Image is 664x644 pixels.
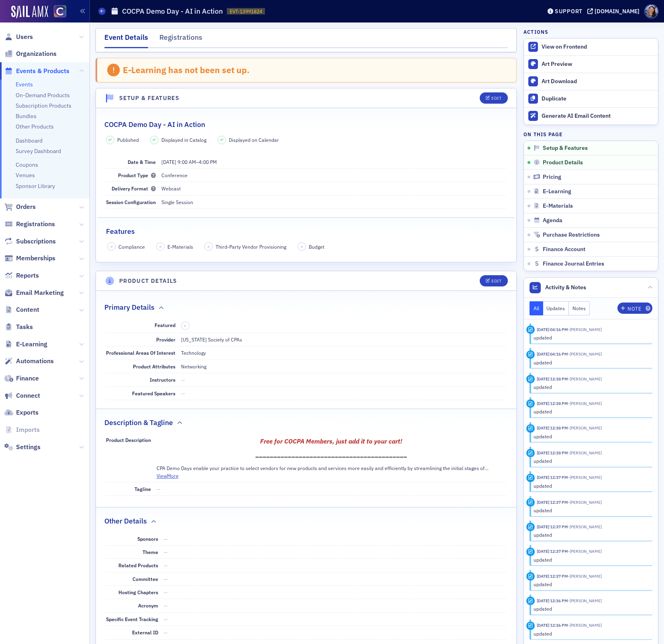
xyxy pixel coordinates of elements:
[537,524,568,530] time: 9/11/2025 12:37 PM
[208,244,210,249] span: –
[526,449,535,457] div: Update
[161,172,187,178] span: Conference
[229,136,279,143] span: Displayed on Calendar
[543,159,583,166] span: Product Details
[4,340,47,349] a: E-Learning
[167,243,193,250] span: E-Materials
[526,498,535,507] div: Update
[534,383,647,390] div: updated
[480,92,507,104] button: Edit
[526,424,535,433] div: Update
[16,123,54,130] a: Other Products
[260,437,402,445] em: Free for COCPA Members, just add it to your cart!
[301,244,303,249] span: –
[54,5,66,18] img: SailAMX
[568,401,602,406] span: Lauren Standiford
[524,56,658,73] a: Art Preview
[537,622,568,628] time: 9/11/2025 12:36 PM
[4,33,33,41] a: Users
[4,323,33,331] a: Tasks
[524,90,658,107] button: Duplicate
[4,237,56,246] a: Subscriptions
[542,43,654,51] div: View on Frontend
[569,301,590,315] button: Notes
[181,363,206,370] div: Networking
[537,376,568,382] time: 9/11/2025 12:38 PM
[4,67,69,76] a: Events & Products
[157,464,507,472] p: CPA Demo Days enable your practice to select vendors for new products and services more easily an...
[568,425,602,431] span: Lauren Standiford
[568,573,602,579] span: Lauren Standiford
[543,202,573,210] span: E-Materials
[543,145,588,152] span: Setup & Features
[543,188,571,195] span: E-Learning
[627,307,641,311] div: Note
[4,391,40,400] a: Connect
[568,548,602,554] span: Lauren Standiford
[524,39,658,55] a: View on Frontend
[16,137,43,144] a: Dashboard
[16,33,33,41] span: Users
[164,602,168,609] span: —
[4,357,54,366] a: Automations
[534,457,647,464] div: updated
[543,260,604,268] span: Finance Journal Entries
[534,531,647,538] div: updated
[16,220,55,229] span: Registrations
[587,8,642,14] button: [DOMAIN_NAME]
[118,589,158,595] span: Hosting Chapters
[16,323,33,331] span: Tasks
[16,271,39,280] span: Reports
[128,159,156,165] span: Date & Time
[16,408,39,417] span: Exports
[16,425,40,434] span: Imports
[184,323,186,329] span: –
[526,572,535,581] div: Update
[230,8,262,15] span: EVT-13991824
[16,147,61,155] a: Survey Dashboard
[526,548,535,556] div: Update
[526,523,535,531] div: Update
[595,8,640,15] div: [DOMAIN_NAME]
[555,8,583,15] div: Support
[16,49,57,58] span: Organizations
[617,303,652,314] button: Note
[159,32,202,47] div: Registrations
[526,597,535,605] div: Update
[16,202,36,211] span: Orders
[4,220,55,229] a: Registrations
[161,159,176,165] span: [DATE]
[534,359,647,366] div: updated
[112,185,156,192] span: Delivery Format
[491,279,501,283] div: Edit
[537,351,568,357] time: 9/18/2025 04:16 PM
[177,159,196,165] time: 9:00 AM
[524,73,658,90] a: Art Download
[16,391,40,400] span: Connect
[156,336,175,343] span: Provider
[110,244,113,249] span: –
[537,548,568,554] time: 9/11/2025 12:37 PM
[106,226,135,237] h2: Features
[164,629,168,636] span: —
[537,598,568,603] time: 9/11/2025 12:36 PM
[4,254,55,263] a: Memberships
[16,182,55,190] a: Sponsor Library
[526,375,535,383] div: Update
[133,363,175,370] span: Product Attributes
[537,401,568,406] time: 9/11/2025 12:38 PM
[134,486,151,492] span: Tagline
[157,449,507,459] h3: __________________________________________
[4,49,57,58] a: Organizations
[537,425,568,431] time: 9/11/2025 12:38 PM
[16,172,35,179] a: Venues
[543,301,569,315] button: Updates
[16,81,33,88] a: Events
[16,237,56,246] span: Subscriptions
[106,437,151,443] span: Product Description
[150,376,175,383] span: Instructors
[542,95,654,102] div: Duplicate
[542,112,654,120] div: Generate AI Email Content
[542,61,654,68] div: Art Preview
[545,283,586,292] span: Activity & Notes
